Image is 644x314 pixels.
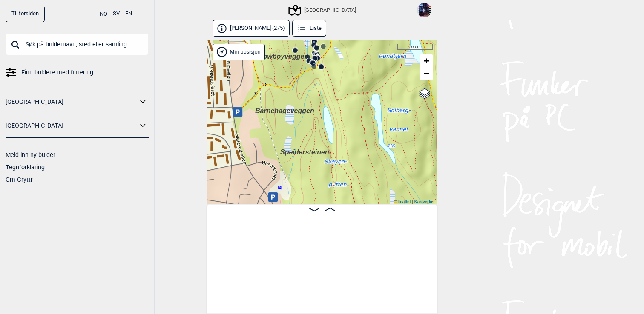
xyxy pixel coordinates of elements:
[125,6,132,22] button: EN
[420,67,433,80] a: Zoom out
[420,54,433,67] a: Zoom in
[6,66,149,79] a: Finn buldere med filtrering
[213,20,290,37] button: [PERSON_NAME] (275)
[255,107,314,114] span: Barnehageveggen
[213,44,265,60] div: Vis min posisjon
[6,176,33,183] a: Om Gryttr
[424,55,429,66] span: +
[6,120,138,132] a: [GEOGRAPHIC_DATA]
[414,199,435,204] a: Kartverket
[258,53,308,60] span: Cowboyveggen
[292,20,326,37] button: Liste
[6,164,45,171] a: Tegnforklaring
[255,106,260,111] div: Barnehageveggen
[394,199,411,204] a: Leaflet
[412,199,413,204] span: |
[6,6,45,22] a: Til forsiden
[424,68,429,79] span: −
[280,147,285,152] div: Speidersteinen
[6,151,55,158] a: Meld inn ny bulder
[397,44,433,51] div: 200 m
[100,6,107,23] button: NO
[290,5,356,15] div: [GEOGRAPHIC_DATA]
[21,66,93,79] span: Finn buldere med filtrering
[113,6,120,22] button: SV
[6,33,149,55] input: Søk på buldernavn, sted eller samling
[6,96,138,108] a: [GEOGRAPHIC_DATA]
[417,84,433,103] a: Layers
[417,3,431,17] img: DSCF8875
[280,148,329,156] span: Speidersteinen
